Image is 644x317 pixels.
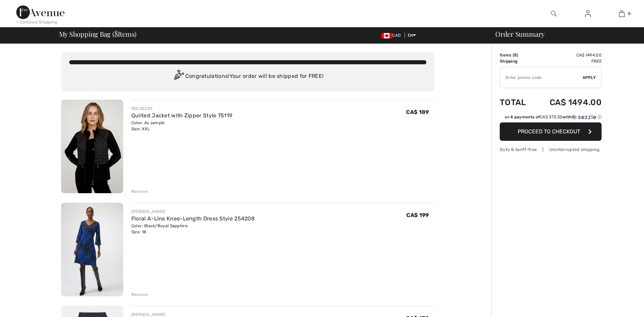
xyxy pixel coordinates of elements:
[487,31,640,37] div: Order Summary
[131,188,148,195] div: Remove
[500,67,583,88] input: Promo code
[534,91,602,114] td: CA$ 1494.00
[61,203,123,296] img: Floral A-Line Knee-Length Dress Style 254208
[500,52,534,58] td: Items ( )
[69,70,426,83] div: Congratulations! Your order will be shipped for FREE!
[131,120,232,132] div: Color: As sample Size: XXL
[551,10,557,18] img: search the website
[585,10,591,18] img: My Info
[381,33,392,38] img: Canadian Dollar
[114,29,118,38] span: 8
[500,58,534,64] td: Shipping
[572,114,596,120] img: Sezzle
[131,291,148,298] div: Remove
[500,114,602,122] div: or 4 payments ofCA$ 373.50withSezzle Click to learn more about Sezzle
[628,11,631,17] span: 8
[605,10,638,18] a: 8
[540,115,563,119] span: CA$ 373.50
[408,33,416,38] span: EN
[16,5,65,19] img: 1ère Avenue
[381,33,403,38] span: CAD
[131,105,232,112] div: DOLCEZZA
[131,112,232,119] a: Quilted Jacket with Zipper Style 75119
[518,128,580,135] span: Proceed to Checkout
[172,70,185,83] img: Congratulation2.svg
[406,212,429,218] span: CA$ 199
[500,146,602,153] div: Duty & tariff-free | Uninterrupted shipping
[579,10,596,18] a: Sign In
[534,58,602,64] td: Free
[500,91,534,114] td: Total
[514,53,517,57] span: 8
[131,208,255,215] div: [PERSON_NAME]
[505,114,602,120] div: or 4 payments of with
[583,74,596,81] span: Apply
[59,31,137,37] span: My Shopping Bag ( Items)
[131,215,255,222] a: Floral A-Line Knee-Length Dress Style 254208
[406,109,429,115] span: CA$ 189
[61,100,123,193] img: Quilted Jacket with Zipper Style 75119
[534,52,602,58] td: CA$ 1494.00
[500,122,602,141] button: Proceed to Checkout
[619,10,625,18] img: My Bag
[131,223,255,235] div: Color: Black/Royal Sapphire Size: 18
[16,19,57,25] div: < Continue Shopping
